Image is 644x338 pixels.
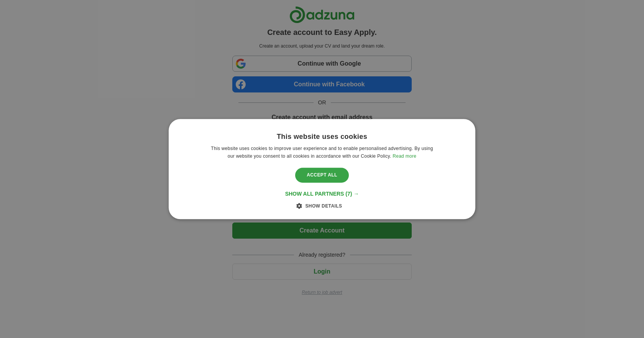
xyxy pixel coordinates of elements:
div: Cookie consent dialog [169,119,475,219]
div: Show details [302,202,342,209]
span: Show details [305,203,342,209]
a: Read more, opens a new window [393,153,416,159]
span: (7) → [345,191,359,197]
div: This website uses cookies [277,132,367,141]
div: Accept all [295,168,349,183]
span: This website uses cookies to improve user experience and to enable personalised advertising. By u... [211,146,433,159]
div: Show all partners (7) → [285,190,359,197]
span: Show all partners [285,191,344,197]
